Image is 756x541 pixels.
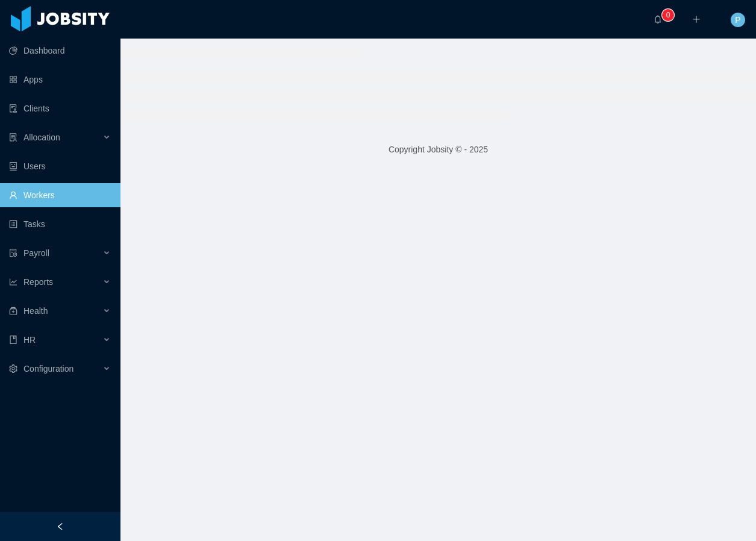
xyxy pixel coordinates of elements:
i: icon: book [9,336,17,344]
i: icon: setting [9,364,17,373]
span: Payroll [23,248,49,258]
i: icon: line-chart [9,278,17,286]
a: icon: auditClients [9,96,111,120]
span: Health [23,306,48,316]
footer: Copyright Jobsity © - 2025 [120,129,756,170]
i: icon: file-protect [9,249,17,257]
span: Reports [23,277,53,287]
span: P [735,13,740,27]
i: icon: medicine-box [9,307,17,315]
a: icon: appstoreApps [9,67,111,92]
a: icon: profileTasks [9,212,111,236]
i: icon: solution [9,133,17,142]
span: Configuration [23,364,73,374]
span: Allocation [23,133,60,142]
i: icon: plus [692,15,701,23]
a: icon: robotUsers [9,154,111,178]
span: HR [23,335,36,345]
i: icon: bell [654,15,662,23]
a: icon: pie-chartDashboard [9,39,111,63]
sup: 0 [662,9,674,21]
a: icon: userWorkers [9,183,111,207]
